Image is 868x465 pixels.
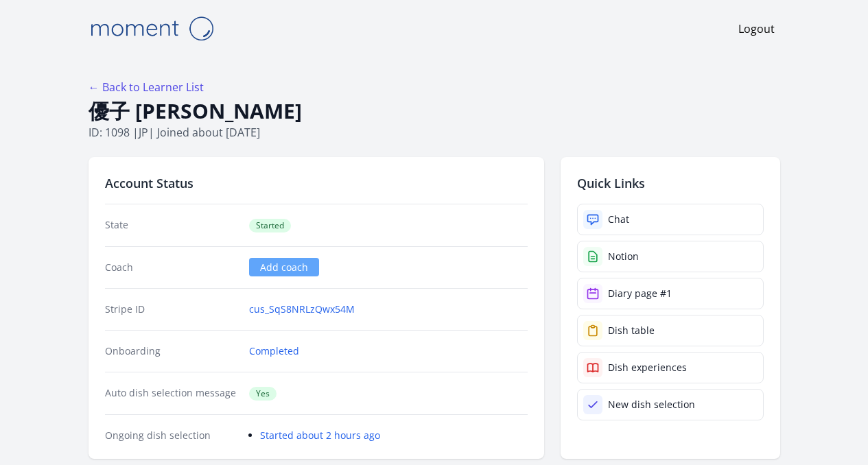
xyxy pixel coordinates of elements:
[249,344,299,358] a: Completed
[577,352,764,383] a: Dish experiences
[139,125,148,140] span: jp
[608,324,655,337] div: Dish table
[249,258,319,276] a: Add coach
[260,429,380,442] a: Started about 2 hours ago
[105,174,528,193] h2: Account Status
[105,429,239,442] dt: Ongoing dish selection
[89,98,780,124] h1: 優子 [PERSON_NAME]
[89,124,780,141] p: ID: 1098 | | Joined about [DATE]
[577,315,764,346] a: Dish table
[577,204,764,235] a: Chat
[608,361,687,374] div: Dish experiences
[577,278,764,309] a: Diary page #1
[608,398,695,412] div: New dish selection
[249,219,291,232] span: Started
[105,344,239,358] dt: Onboarding
[105,218,239,232] dt: State
[105,261,239,274] dt: Coach
[577,241,764,272] a: Notion
[577,174,764,193] h2: Quick Links
[738,21,775,37] a: Logout
[608,213,629,226] div: Chat
[89,80,204,95] a: ← Back to Learner List
[105,386,239,401] dt: Auto dish selection message
[83,11,220,46] img: Moment
[577,389,764,420] a: New dish selection
[105,302,239,316] dt: Stripe ID
[608,250,639,263] div: Notion
[608,287,672,300] div: Diary page #1
[249,302,355,316] a: cus_SqS8NRLzQwx54M
[249,387,277,401] span: Yes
